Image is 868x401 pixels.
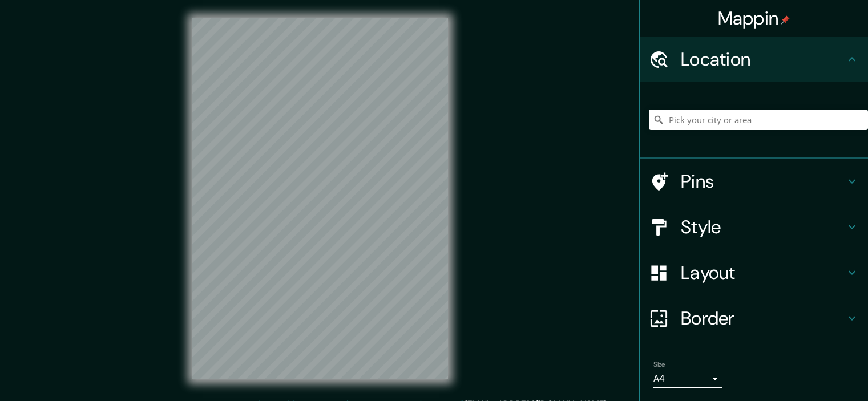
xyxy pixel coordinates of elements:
h4: Layout [681,261,845,284]
div: Layout [640,250,868,295]
img: pin-icon.png [781,15,790,25]
div: Style [640,204,868,250]
canvas: Map [192,18,448,379]
div: Pins [640,159,868,204]
h4: Style [681,216,845,238]
label: Size [653,360,665,370]
h4: Mappin [718,7,790,30]
iframe: Help widget launcher [766,357,855,388]
div: Location [640,37,868,82]
h4: Border [681,307,845,330]
h4: Pins [681,170,845,193]
div: A4 [653,370,722,388]
h4: Location [681,48,845,71]
div: Border [640,295,868,341]
input: Pick your city or area [649,110,868,130]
